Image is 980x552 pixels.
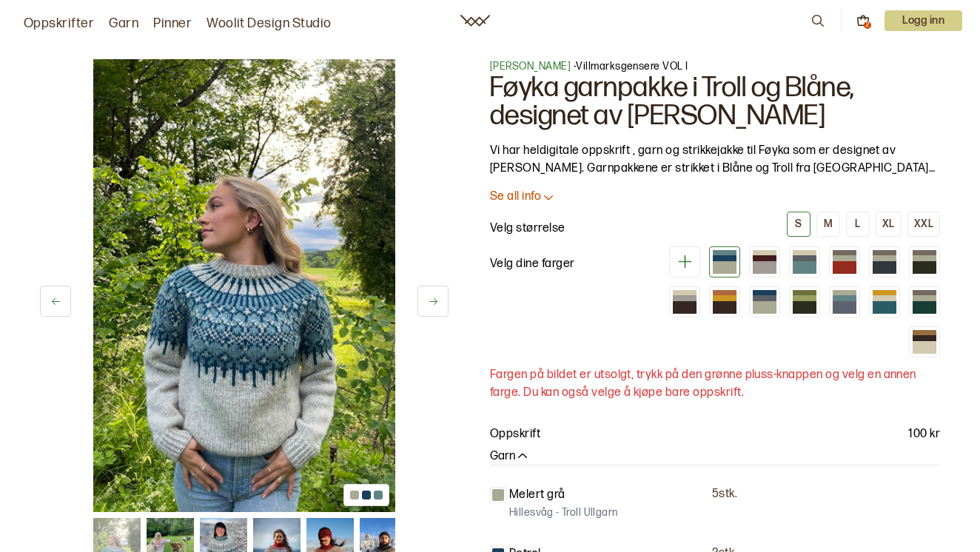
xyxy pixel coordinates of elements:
[846,212,870,237] button: L
[709,286,740,317] div: Brun og oransje (utsolgt)
[490,220,565,238] p: Velg størrelse
[882,218,895,231] div: XL
[864,21,871,29] div: 2
[490,189,541,205] p: Se all info
[749,246,780,277] div: Lys brun melert Troll (utsolgt)
[490,449,530,465] button: Garn
[885,10,962,31] p: Logg inn
[490,142,940,178] p: Vi har heldigitale oppskrift , garn og strikkejakke til Føyka som er designet av [PERSON_NAME]. G...
[876,212,902,237] button: XL
[909,326,940,357] div: Ubleket hvit (utsolgt)
[855,218,860,231] div: L
[509,505,618,520] p: Hillesvåg - Troll Ullgarn
[490,255,575,273] p: Velg dine farger
[816,212,840,237] button: M
[509,486,565,504] p: Melert grå
[709,246,740,277] div: Grå og turkis (utsolgt)
[869,286,900,317] div: Turkis og oker (utsolgt)
[24,13,94,34] a: Oppskrifter
[669,286,700,317] div: Brun og beige (utsolgt)
[490,60,571,73] a: [PERSON_NAME]
[789,286,820,317] div: Jaktgrønn og Lime (utsolgt)
[829,286,860,317] div: Blå (utsolgt)
[909,246,940,277] div: Jaktgrønn Troll (utsolgt)
[490,425,540,443] p: Oppskrift
[795,218,802,231] div: S
[789,246,820,277] div: Turkis (utsolgt)
[909,286,940,317] div: Grønn og grå (utsolgt)
[749,286,780,317] div: Grå og Petrol (utsolgt)
[829,246,860,277] div: Rød Blåne (utsolgt)
[109,13,138,34] a: Garn
[490,366,940,402] p: Fargen på bildet er utsolgt, trykk på den grønne pluss-knappen og velg en annen farge. Du kan ogs...
[93,59,395,512] img: Bilde av oppskrift
[824,218,833,231] div: M
[207,13,332,34] a: Woolit Design Studio
[908,425,940,443] p: 100 kr
[856,14,870,27] button: 2
[885,10,962,31] button: User dropdown
[490,74,940,130] h1: Føyka garnpakke i Troll og Blåne, designet av [PERSON_NAME]
[907,212,940,237] button: XXL
[460,15,490,27] a: Woolit
[712,487,737,502] p: 5 stk.
[490,189,940,205] button: Se all info
[490,59,940,74] p: - Villmarksgensere VOL I
[869,246,900,277] div: Koksgrå Troll (utsolgt)
[787,212,810,237] button: S
[153,13,192,34] a: Pinner
[914,218,933,231] div: XXL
